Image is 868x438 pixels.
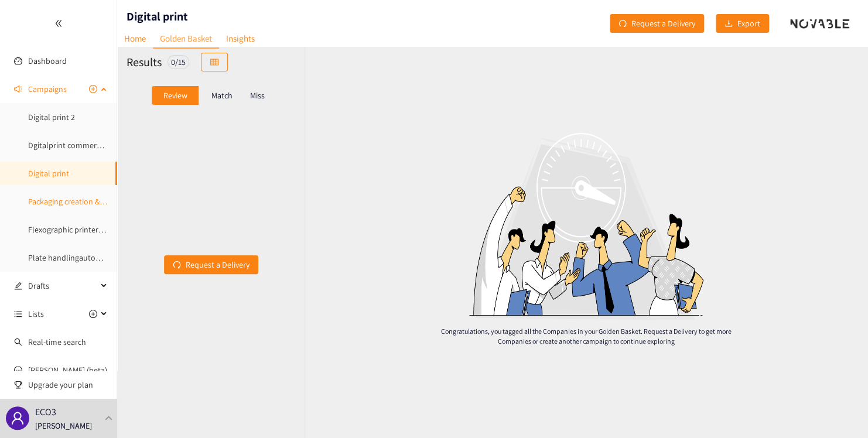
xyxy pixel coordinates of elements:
[678,312,868,438] iframe: Chat Widget
[618,19,627,29] span: redo
[201,53,228,71] button: table
[28,140,108,150] a: Dgitalprint commercial
[186,258,250,271] span: Request a Delivery
[28,77,67,101] span: Campaigns
[28,365,107,375] a: [PERSON_NAME] (beta)
[14,381,22,389] span: trophy
[28,56,67,66] a: Dashboard
[678,312,868,438] div: Chatwidget
[210,58,218,67] span: table
[28,168,69,179] a: Digital print
[28,252,121,263] a: Plate handlingautomation
[89,85,97,93] span: plus-circle
[168,55,189,69] div: 0 / 15
[14,282,22,290] span: edit
[153,29,219,49] a: Golden Basket
[35,419,92,432] p: [PERSON_NAME]
[11,411,25,425] span: user
[164,255,258,274] button: redoRequest a Delivery
[14,310,22,318] span: unordered-list
[610,14,704,33] button: redoRequest a Delivery
[211,91,233,100] p: Match
[631,17,695,30] span: Request a Delivery
[28,302,44,326] span: Lists
[250,91,265,100] p: Miss
[28,196,151,207] a: Packaging creation & design servces
[716,14,769,33] button: downloadExport
[127,54,162,70] h2: Results
[117,29,153,47] a: Home
[28,224,129,235] a: Flexographic printers Europe
[163,91,187,100] p: Review
[219,29,262,47] a: Insights
[173,261,181,270] span: redo
[14,85,22,93] span: sound
[127,8,188,25] h1: Digital print
[35,405,56,419] p: ECO3
[54,19,63,28] span: double-left
[725,19,733,29] span: download
[28,274,97,297] span: Drafts
[28,337,86,347] a: Real-time search
[737,17,760,30] span: Export
[89,310,97,318] span: plus-circle
[424,326,748,346] p: Congratulations, you tagged all the Companies in your Golden Basket. Request a Delivery to get mo...
[28,373,108,396] span: Upgrade your plan
[28,112,75,122] a: Digital print 2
